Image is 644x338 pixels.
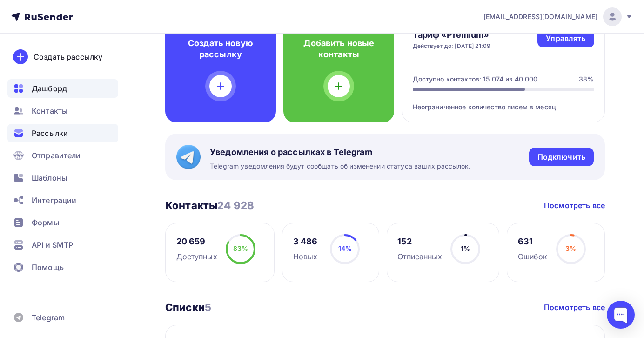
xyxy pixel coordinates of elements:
[546,33,585,44] div: Управлять
[293,236,318,247] div: 3 486
[32,105,67,116] span: Контакты
[7,79,118,98] a: Дашборд
[413,42,491,50] div: Действует до: [DATE] 21:09
[32,195,76,206] span: Интеграции
[180,38,261,60] h4: Создать новую рассылку
[32,217,59,228] span: Формы
[537,152,585,162] div: Подключить
[165,199,254,212] h3: Контакты
[397,236,442,247] div: 152
[483,12,597,21] span: [EMAIL_ADDRESS][DOMAIN_NAME]
[34,51,102,62] div: Создать рассылку
[7,124,118,142] a: Рассылки
[413,91,594,112] div: Неограниченное количество писем в месяц
[165,301,211,314] h3: Списки
[413,29,491,41] h4: Тариф «Premium»
[205,301,211,313] span: 5
[298,38,379,60] h4: Добавить новые контакты
[397,251,442,262] div: Отписанных
[7,101,118,120] a: Контакты
[32,262,64,273] span: Помощь
[233,244,248,252] span: 83%
[32,83,67,94] span: Дашборд
[7,213,118,232] a: Формы
[461,244,470,252] span: 1%
[32,172,67,183] span: Шаблоны
[210,147,470,158] span: Уведомления о рассылках в Telegram
[217,199,254,211] span: 24 928
[32,239,73,250] span: API и SMTP
[176,236,217,247] div: 20 659
[32,312,65,323] span: Telegram
[413,74,538,84] div: Доступно контактов: 15 074 из 40 000
[544,302,605,313] a: Посмотреть все
[293,251,318,262] div: Новых
[483,7,633,26] a: [EMAIL_ADDRESS][DOMAIN_NAME]
[518,251,548,262] div: Ошибок
[579,74,594,84] div: 38%
[338,244,352,252] span: 14%
[518,236,548,247] div: 631
[544,200,605,211] a: Посмотреть все
[7,146,118,165] a: Отправители
[7,169,118,187] a: Шаблоны
[32,128,68,139] span: Рассылки
[32,150,81,161] span: Отправители
[565,244,576,252] span: 3%
[176,251,217,262] div: Доступных
[210,162,470,171] span: Telegram уведомления будут сообщать об изменении статуса ваших рассылок.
